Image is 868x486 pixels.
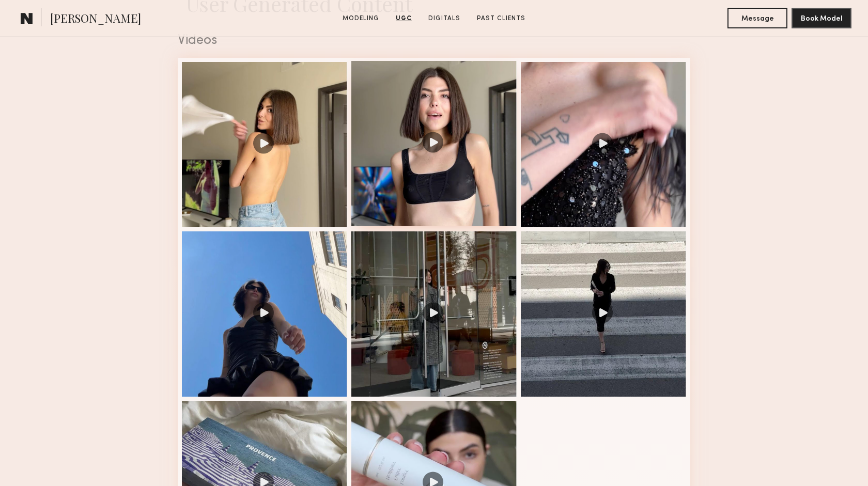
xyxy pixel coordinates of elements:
a: UGC [392,14,416,23]
a: Digitals [424,14,464,23]
div: Videos [178,34,690,48]
a: Past Clients [473,14,530,23]
button: Message [727,8,787,28]
a: Book Model [792,13,851,22]
span: [PERSON_NAME] [50,10,141,28]
button: Book Model [792,8,851,28]
a: Modeling [338,14,383,23]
